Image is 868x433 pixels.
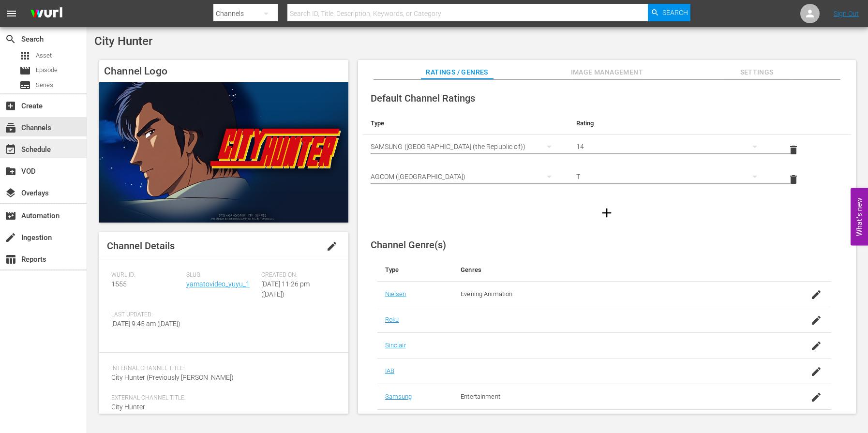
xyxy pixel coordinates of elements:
[5,187,16,199] span: Overlays
[385,367,394,374] a: IAB
[5,33,16,45] span: Search
[99,82,348,222] img: City Hunter
[19,50,31,61] span: Asset
[6,8,17,19] span: menu
[385,393,412,400] a: Samsung
[5,144,16,155] span: Schedule
[36,80,53,90] span: Series
[19,79,31,91] span: Series
[111,320,180,328] span: [DATE] 9:45 am ([DATE])
[111,403,145,411] span: City Hunter
[111,271,181,279] span: Wurl ID:
[111,365,331,373] span: Internal Channel Title:
[648,4,690,21] button: Search
[23,2,70,25] img: ans4CAIJ8jUAAAAAAAAAAAAAAAAAAAAAAAAgQb4GAAAAAAAAAAAAAAAAAAAAAAAAJMjXAAAAAAAAAAAAAAAAAAAAAAAAgAT5G...
[421,66,494,78] span: Ratings / Genres
[782,138,805,162] button: delete
[576,133,766,160] div: 14
[363,112,569,135] th: Type
[186,280,250,288] a: yamatovideo_yuyu_1
[720,66,793,78] span: Settings
[99,60,348,82] h4: Channel Logo
[111,311,181,319] span: Last Updated:
[782,168,805,191] button: delete
[19,65,31,76] span: Episode
[788,144,799,156] span: delete
[570,66,643,78] span: Image Management
[94,34,152,48] span: City Hunter
[320,235,344,258] button: edit
[36,65,58,75] span: Episode
[261,280,310,298] span: [DATE] 11:26 pm ([DATE])
[5,165,16,177] span: VOD
[363,112,851,194] table: simple table
[662,4,688,21] span: Search
[5,254,16,265] span: Reports
[36,51,52,60] span: Asset
[5,122,16,134] span: Channels
[453,258,781,282] th: Genres
[5,210,16,222] span: Automation
[371,92,475,104] span: Default Channel Ratings
[569,112,774,135] th: Rating
[111,280,127,288] span: 1555
[377,258,453,282] th: Type
[576,163,766,190] div: T
[111,373,234,381] span: City Hunter (Previously [PERSON_NAME])
[385,342,406,349] a: Sinclair
[371,133,561,160] div: SAMSUNG ([GEOGRAPHIC_DATA] (the Republic of))
[5,232,16,243] span: Ingestion
[788,174,799,185] span: delete
[385,290,406,298] a: Nielsen
[111,394,331,402] span: External Channel Title:
[261,271,331,279] span: Created On:
[371,163,561,190] div: AGCOM ([GEOGRAPHIC_DATA])
[371,239,446,251] span: Channel Genre(s)
[107,240,175,252] span: Channel Details
[326,240,338,252] span: edit
[186,271,256,279] span: Slug:
[385,316,399,323] a: Roku
[834,10,859,17] a: Sign Out
[5,100,16,112] span: Create
[851,188,868,245] button: Open Feedback Widget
